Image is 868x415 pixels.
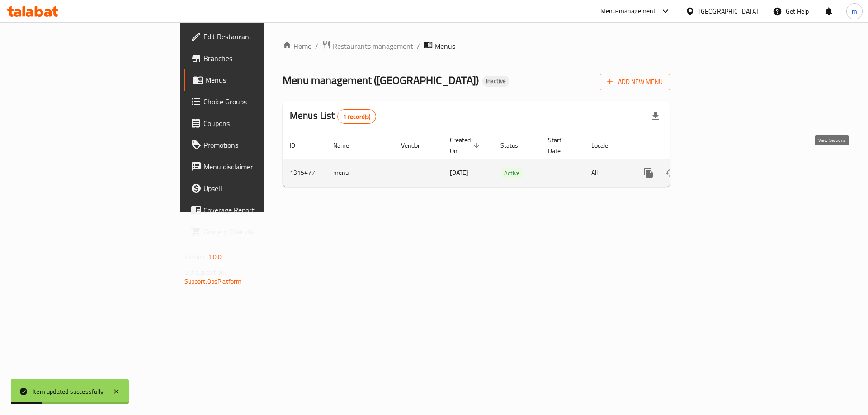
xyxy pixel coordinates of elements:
span: 1.0.0 [208,251,222,263]
span: Add New Menu [607,76,663,88]
a: Coverage Report [184,199,325,221]
span: Menus [434,41,455,51]
div: Total records count [337,109,377,124]
span: Edit Restaurant [203,31,318,42]
a: Coupons [184,112,325,134]
span: Menu disclaimer [203,161,318,172]
span: Active [500,168,524,178]
span: Vendor [401,140,432,151]
span: 1 record(s) [338,112,376,121]
div: Menu-management [600,6,656,17]
span: ID [290,140,307,151]
li: / [417,41,420,51]
div: Active [500,168,524,178]
a: Grocery Checklist [184,221,325,242]
th: Actions [631,132,732,159]
span: m [852,6,857,16]
a: Menus [184,69,325,91]
a: Edit Restaurant [184,26,325,47]
span: Name [333,140,361,151]
a: Choice Groups [184,91,325,112]
span: Inactive [482,77,509,85]
span: [DATE] [450,167,468,178]
span: Menus [205,75,318,85]
a: Menu disclaimer [184,156,325,177]
span: Grocery Checklist [203,226,318,237]
span: Get support on: [184,266,226,278]
a: Support.OpsPlatform [184,275,242,287]
span: Promotions [203,140,318,150]
td: All [584,159,631,187]
span: Restaurants management [333,41,413,51]
span: Upsell [203,183,318,194]
nav: breadcrumb [283,40,670,52]
span: Coupons [203,118,318,129]
span: Version: [184,251,207,263]
div: Export file [645,106,666,127]
a: Branches [184,47,325,69]
div: Item updated successfully [33,387,104,396]
span: Coverage Report [203,205,318,215]
span: Status [500,140,530,151]
div: Inactive [482,76,509,87]
span: Start Date [548,135,573,156]
a: Upsell [184,177,325,199]
button: Change Status [660,162,681,184]
button: more [638,162,660,184]
span: Choice Groups [203,96,318,107]
h2: Menus List [290,109,376,124]
span: Menu management ( [GEOGRAPHIC_DATA] ) [283,70,479,90]
a: Restaurants management [322,40,413,52]
span: Locale [591,140,620,151]
td: menu [326,159,394,187]
td: - [541,159,584,187]
span: Branches [203,53,318,64]
span: Created On [450,135,482,156]
a: Promotions [184,134,325,156]
div: [GEOGRAPHIC_DATA] [698,6,758,16]
table: enhanced table [283,132,732,187]
button: Add New Menu [600,74,670,90]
